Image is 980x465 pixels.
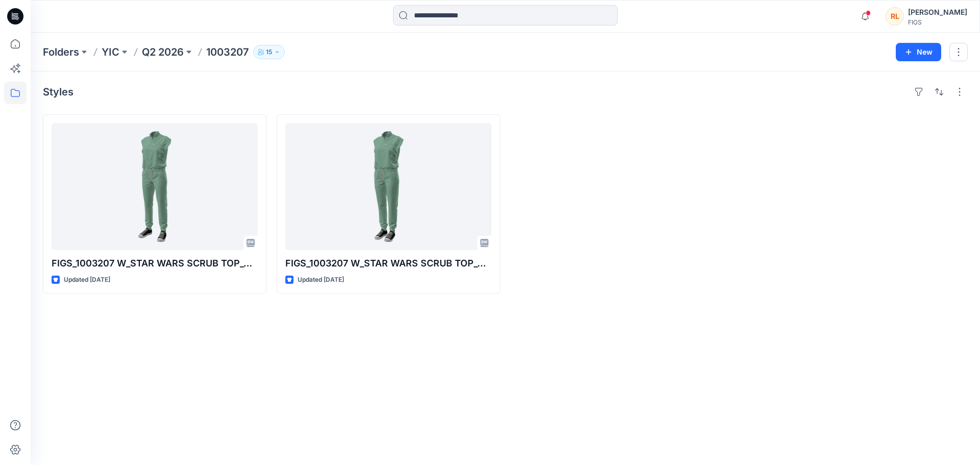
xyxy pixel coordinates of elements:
[285,123,492,250] a: FIGS_1003207 W_STAR WARS SCRUB TOP_080525
[908,18,967,26] div: FIGS
[43,86,73,98] h4: Styles
[206,45,249,59] p: 1003207
[908,6,967,18] div: [PERSON_NAME]
[102,45,119,59] a: YIC
[896,43,941,61] button: New
[253,45,285,59] button: 15
[298,275,344,285] p: Updated [DATE]
[52,123,258,250] a: FIGS_1003207 W_STAR WARS SCRUB TOP_080525
[64,275,110,285] p: Updated [DATE]
[43,45,79,59] a: Folders
[886,7,904,26] div: RL
[285,256,492,271] p: FIGS_1003207 W_STAR WARS SCRUB TOP_080525
[266,46,272,58] p: 15
[52,256,258,271] p: FIGS_1003207 W_STAR WARS SCRUB TOP_080525
[142,45,184,59] a: Q2 2026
